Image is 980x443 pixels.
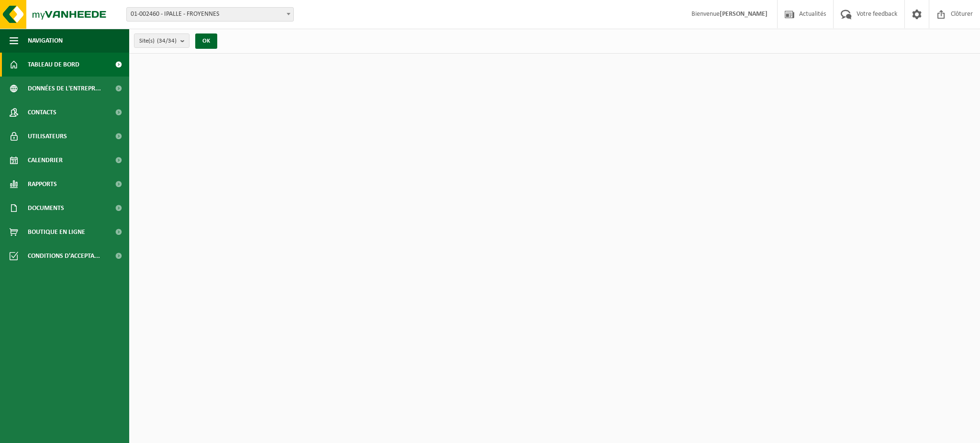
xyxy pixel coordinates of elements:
span: Conditions d'accepta... [28,244,100,268]
strong: [PERSON_NAME] [720,11,768,18]
span: Navigation [28,29,63,53]
span: Documents [28,196,64,220]
span: Tableau de bord [28,53,79,77]
span: Site(s) [139,34,177,48]
button: OK [195,33,217,49]
span: Données de l'entrepr... [28,77,101,100]
span: 01-002460 - IPALLE - FROYENNES [126,7,294,22]
span: Boutique en ligne [28,220,85,244]
count: (34/34) [157,38,177,44]
span: Contacts [28,100,56,124]
span: Rapports [28,172,57,196]
span: Calendrier [28,148,63,172]
span: Utilisateurs [28,124,67,148]
span: 01-002460 - IPALLE - FROYENNES [127,8,293,21]
button: Site(s)(34/34) [134,33,189,48]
